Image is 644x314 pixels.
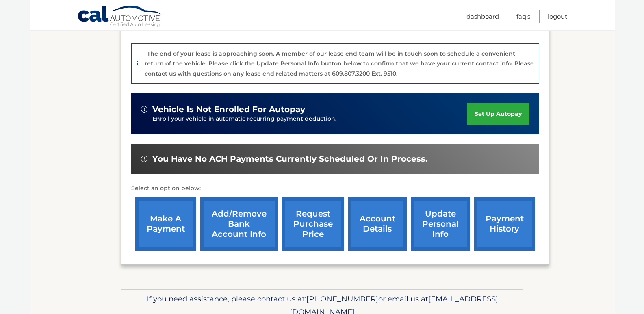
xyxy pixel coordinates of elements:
[466,10,499,23] a: Dashboard
[131,184,539,193] p: Select an option below:
[141,156,147,162] img: alert-white.svg
[348,197,407,251] a: account details
[141,106,147,113] img: alert-white.svg
[306,294,378,303] span: [PHONE_NUMBER]
[516,10,530,23] a: FAQ's
[135,197,196,251] a: make a payment
[411,197,470,251] a: update personal info
[152,115,468,123] p: Enroll your vehicle in automatic recurring payment deduction.
[200,197,278,251] a: Add/Remove bank account info
[152,154,427,164] span: You have no ACH payments currently scheduled or in process.
[548,10,567,23] a: Logout
[77,5,163,29] a: Cal Automotive
[474,197,535,251] a: payment history
[467,103,529,125] a: set up autopay
[145,50,534,77] p: The end of your lease is approaching soon. A member of our lease end team will be in touch soon t...
[152,104,305,115] span: vehicle is not enrolled for autopay
[282,197,344,251] a: request purchase price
